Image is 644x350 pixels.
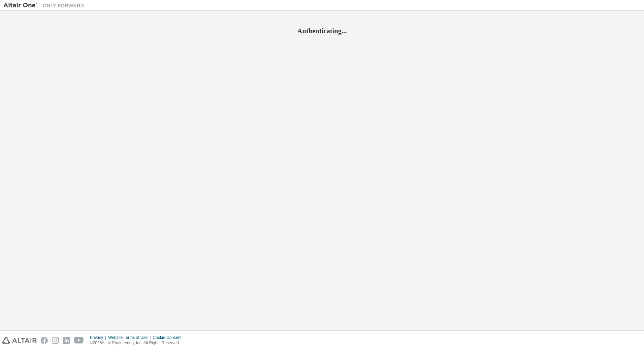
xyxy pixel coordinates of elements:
div: Website Terms of Use [108,335,153,340]
div: Cookie Consent [153,335,185,340]
div: Privacy [90,335,108,340]
img: instagram.svg [52,337,59,344]
img: facebook.svg [41,337,48,344]
h2: Authenticating... [3,27,641,35]
img: linkedin.svg [63,337,70,344]
p: © 2025 Altair Engineering, Inc. All Rights Reserved. [90,340,186,346]
img: altair_logo.svg [2,337,37,344]
img: youtube.svg [74,337,84,344]
img: Altair One [3,2,88,9]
